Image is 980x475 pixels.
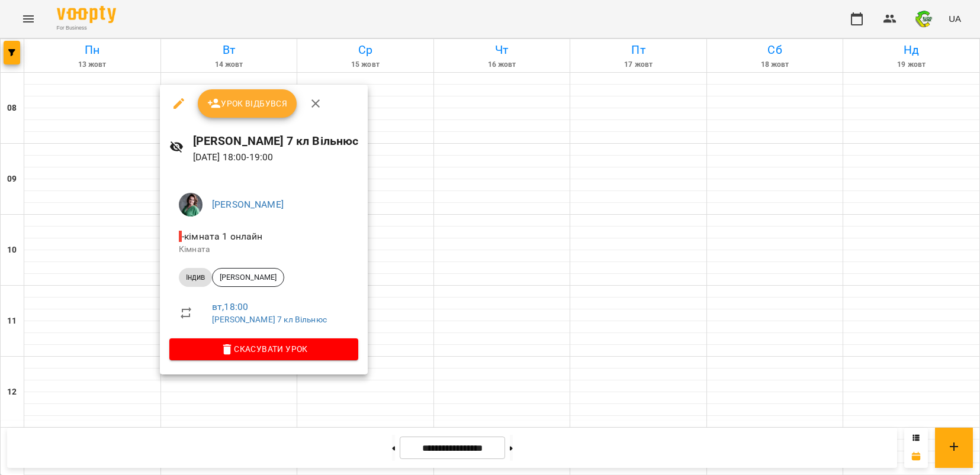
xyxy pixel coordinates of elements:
p: [DATE] 18:00 - 19:00 [193,150,359,164]
p: Кімната [179,244,349,256]
span: Скасувати Урок [179,342,349,356]
a: [PERSON_NAME] 7 кл Вільнюс [212,315,327,324]
img: 1ab2756152308257a2fcfda286a8beec.jpeg [179,193,203,217]
span: [PERSON_NAME] [213,272,284,283]
span: Індив [179,272,212,283]
a: [PERSON_NAME] [212,199,284,210]
h6: [PERSON_NAME] 7 кл Вільнюс [193,132,359,150]
span: - кімната 1 онлайн [179,231,265,242]
a: вт , 18:00 [212,301,248,312]
button: Урок відбувся [198,89,297,118]
div: [PERSON_NAME] [212,268,284,287]
button: Скасувати Урок [169,338,358,360]
span: Урок відбувся [207,96,288,111]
